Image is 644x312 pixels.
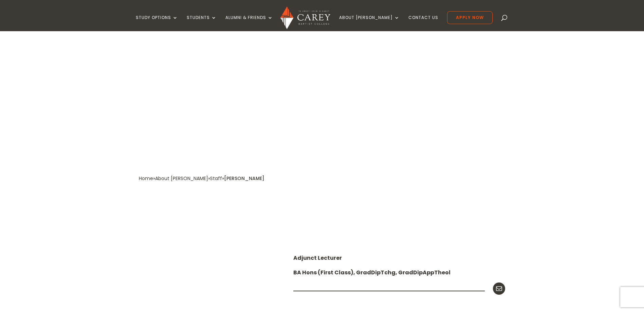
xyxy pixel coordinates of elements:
[139,174,224,183] div: » » »
[225,15,273,31] a: Alumni & Friends
[139,175,153,182] a: Home
[339,15,400,31] a: About [PERSON_NAME]
[293,269,450,276] strong: BA Hons (First Class), GradDipTchg, GradDipAppTheol
[187,15,217,31] a: Students
[408,15,438,31] a: Contact Us
[293,254,342,262] strong: Adjunct Lecturer
[447,11,493,24] a: Apply Now
[280,6,330,29] img: Carey Baptist College
[224,174,264,183] div: [PERSON_NAME]
[136,15,178,31] a: Study Options
[155,175,208,182] a: About [PERSON_NAME]
[210,175,222,182] a: Staff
